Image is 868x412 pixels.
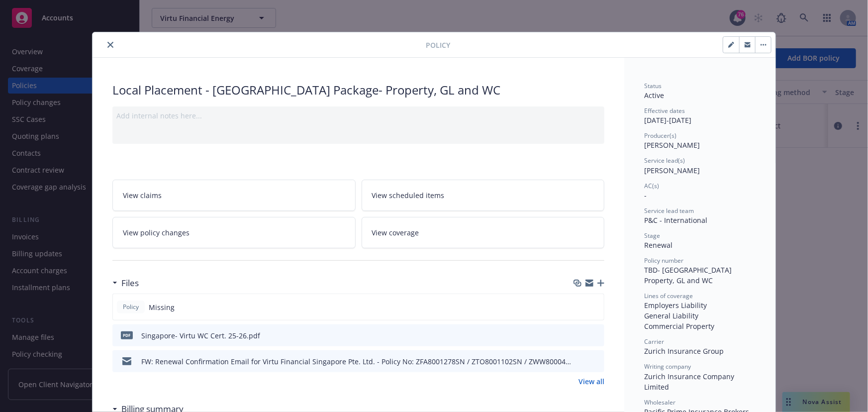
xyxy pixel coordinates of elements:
[644,256,683,265] span: Policy number
[644,310,756,321] div: General Liability
[149,302,175,312] span: Missing
[644,191,647,200] span: -
[644,82,662,90] span: Status
[112,277,139,290] div: Files
[141,356,572,367] div: FW: Renewal Confirmation Email for Virtu Financial Singapore Pte. Ltd. - Policy No: ZFA8001278SN ...
[644,265,734,285] span: TBD- [GEOGRAPHIC_DATA] Property, GL and WC
[644,362,691,371] span: Writing company
[644,91,664,100] span: Active
[644,131,676,140] span: Producer(s)
[644,346,724,356] span: Zurich Insurance Group
[644,337,664,346] span: Carrier
[362,180,605,211] a: View scheduled items
[644,106,685,115] span: Effective dates
[121,303,141,311] span: Policy
[112,217,356,248] a: View policy changes
[112,82,604,99] div: Local Placement - [GEOGRAPHIC_DATA] Package- Property, GL and WC
[644,166,700,175] span: [PERSON_NAME]
[644,156,685,165] span: Service lead(s)
[116,110,600,121] div: Add internal notes here...
[644,292,693,300] span: Lines of coverage
[576,356,583,367] button: download file
[644,182,659,190] span: AC(s)
[426,40,450,50] span: Policy
[644,398,675,407] span: Wholesaler
[362,217,605,248] a: View coverage
[372,227,419,238] span: View coverage
[121,277,139,290] h3: Files
[644,231,660,240] span: Stage
[372,190,445,201] span: View scheduled items
[123,190,162,201] span: View claims
[591,330,600,341] button: preview file
[644,321,756,331] div: Commercial Property
[123,227,190,238] span: View policy changes
[644,106,756,125] div: [DATE] - [DATE]
[644,140,700,150] span: [PERSON_NAME]
[121,331,133,339] span: pdf
[112,180,356,211] a: View claims
[141,330,260,341] div: Singapore- Virtu WC Cert. 25-26.pdf
[644,372,736,392] span: Zurich Insurance Company Limited
[644,206,694,215] span: Service lead team
[576,330,583,341] button: download file
[104,39,116,51] button: close
[644,240,673,250] span: Renewal
[644,300,756,310] div: Employers Liability
[579,376,604,387] a: View all
[591,356,600,367] button: preview file
[644,215,707,225] span: P&C - International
